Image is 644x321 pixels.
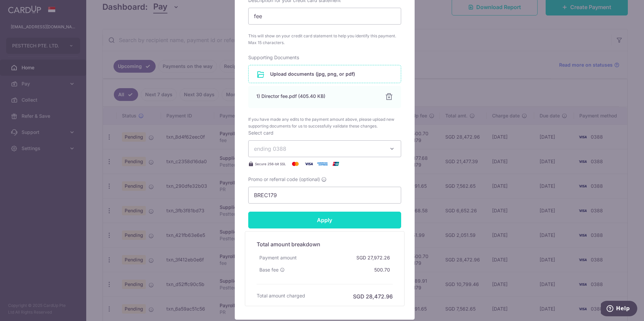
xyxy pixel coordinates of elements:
img: American Express [316,160,329,168]
label: Select card [248,130,273,136]
span: This will show on your credit card statement to help you identify this payment. Max 15 characters. [248,33,401,46]
img: Visa [302,160,316,168]
input: Apply [248,212,401,228]
label: Supporting Documents [248,54,299,61]
h6: Total amount charged [257,292,305,299]
iframe: Opens a widget where you can find more information [601,301,637,318]
div: 500.70 [372,264,393,276]
button: ending 0388 [248,140,401,157]
h6: SGD 28,472.96 [353,292,393,300]
img: UnionPay [329,160,343,168]
h5: Total amount breakdown [257,240,393,248]
span: Secure 256-bit SSL [255,161,286,167]
div: Payment amount [257,252,299,264]
div: SGD 27,972.26 [354,252,393,264]
span: ending 0388 [254,145,286,152]
img: Mastercard [289,160,302,168]
span: Promo or referral code (optional) [248,176,320,183]
div: 1) Director fee.pdf (405.40 KB) [256,93,377,100]
span: Base fee [259,266,279,273]
div: Upload documents (jpg, png, or pdf) [248,65,401,83]
span: If you have made any edits to the payment amount above, please upload new supporting documents fo... [248,116,401,130]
